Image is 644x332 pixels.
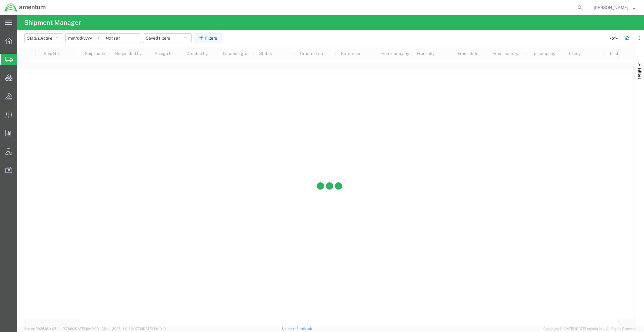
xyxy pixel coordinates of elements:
[40,36,52,41] span: Active
[66,34,103,43] input: Not set
[296,327,312,330] a: Feedback
[103,34,141,43] input: Not set
[282,327,297,330] a: Support
[637,68,642,80] span: Filters
[4,3,46,12] img: logo
[543,326,637,331] span: Copyright © [DATE]-[DATE] Agistix Inc., All Rights Reserved
[24,327,99,330] span: Server: 2025.16.0-9544af67660
[194,33,222,43] button: Filters
[74,327,99,330] span: [DATE] 10:42:29
[594,4,628,11] span: Jason Champagne
[24,33,63,43] button: Status:Active
[142,327,166,330] span: [DATE] 10:40:19
[24,15,81,30] h4: Shipment Manager
[610,35,620,41] div: - of -
[102,327,166,330] span: Client: 2025.16.0-8fc0770
[593,4,636,11] button: [PERSON_NAME]
[143,33,192,43] button: Saved filters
